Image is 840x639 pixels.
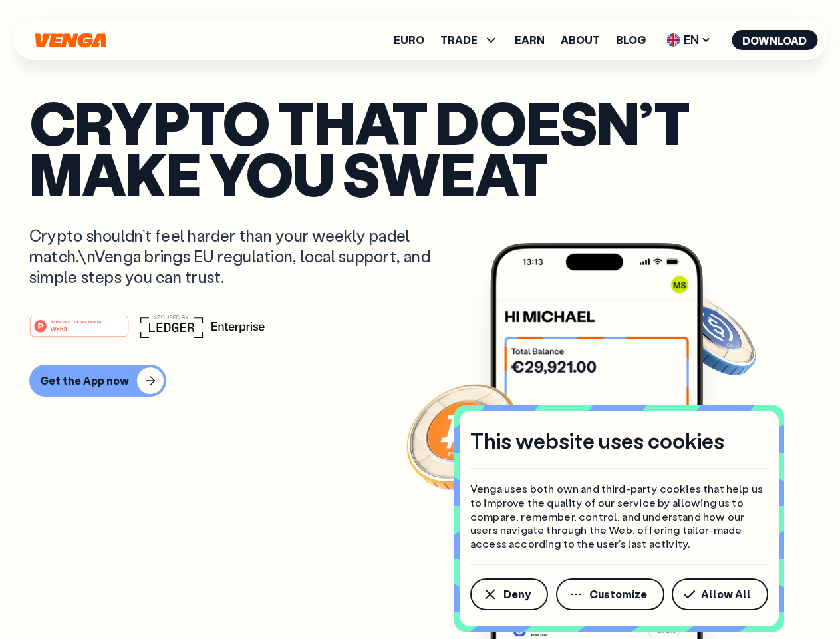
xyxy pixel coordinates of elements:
button: Deny [470,578,548,610]
span: Customize [589,589,647,600]
span: Deny [503,589,531,600]
button: Download [732,30,817,50]
a: About [561,35,600,45]
button: Get the App now [29,365,166,397]
span: Allow All [701,589,751,600]
tspan: Web3 [51,325,67,332]
span: TRADE [440,32,499,48]
span: EN [662,29,716,51]
h4: This website uses cookies [470,427,724,455]
p: Crypto that doesn’t make you sweat [29,97,811,198]
span: TRADE [440,35,478,45]
button: Allow All [672,578,768,610]
p: Venga uses both own and third-party cookies that help us to improve the quality of our service by... [470,482,768,551]
img: USDC coin [663,286,759,382]
tspan: #1 PRODUCT OF THE MONTH [51,319,101,323]
a: Get the App now [29,365,811,397]
a: Euro [394,35,424,45]
svg: Home [33,33,108,48]
p: Crypto shouldn’t feel harder than your weekly padel match.\nVenga brings EU regulation, local sup... [29,225,450,288]
img: Bitcoin [404,376,523,496]
a: #1 PRODUCT OF THE MONTHWeb3 [29,323,129,340]
button: Customize [556,578,664,610]
a: Blog [616,35,646,45]
img: flag-uk [666,33,680,47]
div: Get the App now [40,374,129,387]
a: Earn [515,35,545,45]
